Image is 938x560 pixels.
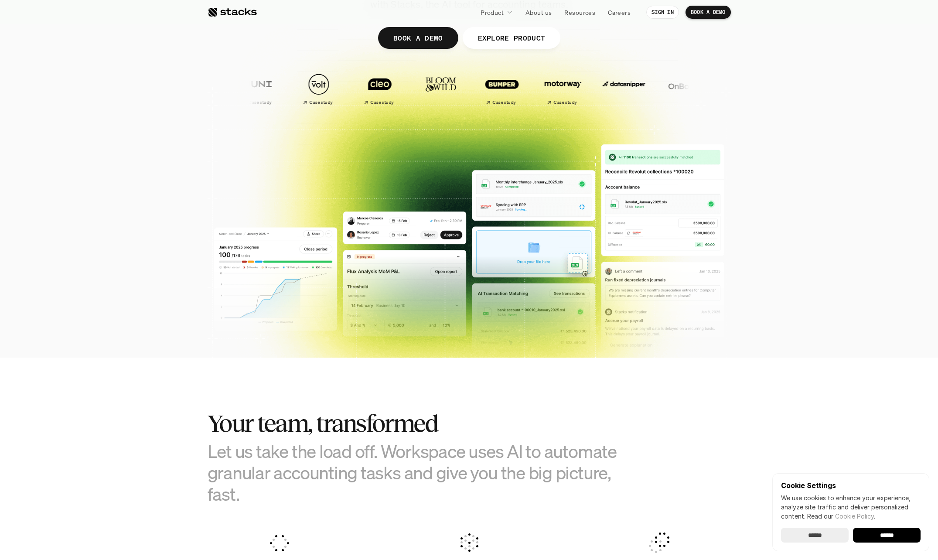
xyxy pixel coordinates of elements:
p: Careers [608,8,631,17]
p: SIGN IN [651,9,674,15]
a: About us [520,4,557,20]
h2: Case study [295,100,318,105]
p: EXPLORE PRODUCT [478,31,545,44]
a: Cookie Policy [835,512,874,520]
h2: Case study [356,100,379,105]
a: BOOK A DEMO [686,6,731,19]
h3: Let us take the load off. Workspace uses AI to automate granular accounting tasks and give you th... [208,440,644,505]
h2: Case study [234,100,257,105]
a: Case study [276,69,332,109]
p: We use cookies to enhance your experience, analyze site traffic and deliver personalized content. [781,493,921,521]
h2: Case study [478,100,501,105]
p: About us [525,8,552,17]
a: EXPLORE PRODUCT [462,27,560,49]
a: Case study [520,69,576,109]
h2: Your team, transformed [208,410,644,437]
a: BOOK A DEMO [378,27,458,49]
h2: Case study [539,100,562,105]
a: Resources [559,4,600,20]
a: SIGN IN [646,6,679,19]
p: Product [481,8,504,17]
p: Resources [564,8,595,17]
p: BOOK A DEMO [691,9,726,15]
a: Careers [603,4,636,20]
span: Read our . [807,512,875,520]
a: Case study [215,69,271,109]
a: Privacy Policy [103,166,141,172]
p: BOOK A DEMO [393,31,443,44]
a: Case study [337,69,393,109]
a: Case study [459,69,515,109]
p: Cookie Settings [781,482,921,489]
